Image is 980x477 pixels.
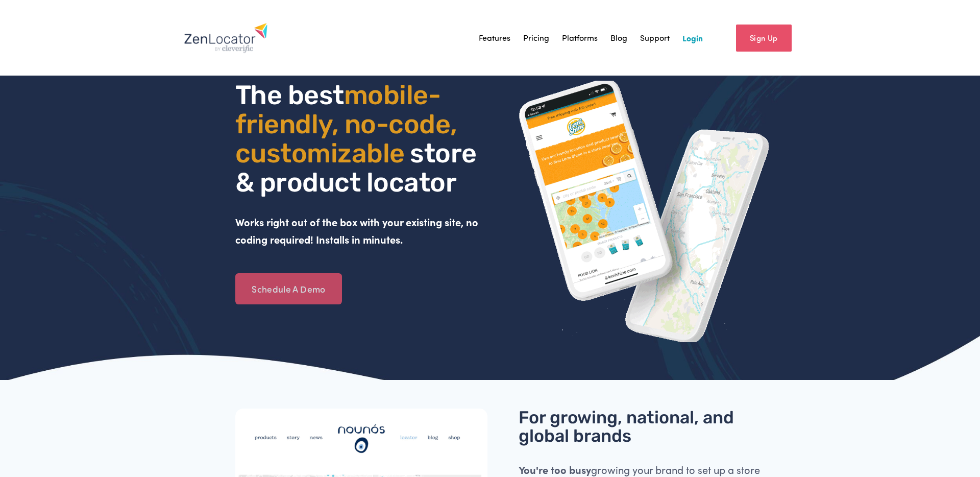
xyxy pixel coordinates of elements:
strong: Works right out of the box with your existing site, no coding required! Installs in minutes. [235,215,481,246]
a: Login [682,30,703,45]
a: Support [640,30,670,45]
a: Platforms [562,30,598,45]
span: The best [235,79,344,111]
a: Pricing [523,30,549,45]
a: Schedule A Demo [235,273,342,305]
span: mobile- friendly, no-code, customizable [235,79,463,169]
a: Features [479,30,510,45]
span: store & product locator [235,137,482,198]
a: Blog [610,30,627,45]
span: For growing, national, and global brands [519,407,738,446]
strong: You're too busy [519,463,591,476]
a: Sign Up [736,25,792,52]
img: Zenlocator [184,22,268,53]
img: ZenLocator phone mockup gif [519,81,771,343]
